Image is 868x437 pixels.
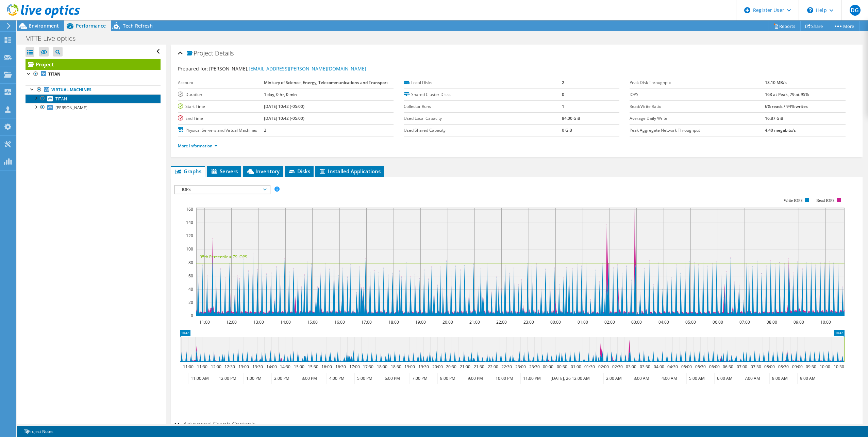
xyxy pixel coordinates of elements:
text: 07:30 [750,364,761,370]
text: 95th Percentile = 79 IOPS [200,254,247,260]
label: Shared Cluster Disks [404,91,562,98]
label: Used Shared Capacity [404,127,562,134]
b: 2 [264,127,266,133]
text: 80 [188,260,193,265]
text: 11:00 [183,364,193,370]
label: Average Daily Write [630,115,765,122]
text: 11:00 [199,319,210,325]
b: 0 GiB [562,127,572,133]
a: Project [26,59,161,70]
text: 01:00 [570,364,581,370]
b: 1 [562,103,564,109]
label: Used Local Capacity [404,115,562,122]
text: 17:30 [363,364,373,370]
h1: MTTE Live optics [22,35,86,42]
text: 22:00 [487,364,498,370]
text: 03:00 [631,319,641,325]
text: Write IOPS [784,198,803,203]
span: [PERSON_NAME] [55,105,87,111]
text: 02:00 [604,319,615,325]
text: 14:30 [280,364,290,370]
a: Reports [768,21,801,31]
label: Collector Runs [404,103,562,110]
text: 12:30 [224,364,235,370]
text: 60 [188,273,193,279]
text: 12:00 [226,319,236,325]
text: 120 [186,233,193,239]
text: 13:00 [253,319,264,325]
text: 10:30 [833,364,844,370]
span: IOPS [179,185,266,194]
text: 16:00 [334,319,345,325]
label: IOPS [630,91,765,98]
text: 21:30 [473,364,484,370]
b: 1 day, 0 hr, 0 min [264,92,297,97]
label: Prepared for: [178,65,208,72]
text: 23:00 [515,364,525,370]
text: 0 [191,313,193,319]
text: 08:00 [764,364,774,370]
text: 13:00 [238,364,249,370]
text: 21:00 [469,319,480,325]
text: 18:00 [388,319,399,325]
text: 19:00 [404,364,415,370]
span: Inventory [246,168,280,175]
text: 18:30 [390,364,401,370]
text: 140 [186,220,193,225]
text: 14:00 [280,319,290,325]
b: 4.40 megabits/s [765,127,796,133]
text: 06:30 [722,364,733,370]
a: Project Notes [18,427,58,436]
text: 19:00 [415,319,425,325]
text: 160 [186,206,193,212]
text: 06:00 [709,364,719,370]
b: 0 [562,92,564,97]
span: Servers [211,168,238,175]
a: [PERSON_NAME] [26,103,161,112]
text: 11:30 [197,364,207,370]
label: Read/Write Ratio [630,103,765,110]
text: 01:00 [577,319,588,325]
text: 15:00 [294,364,304,370]
text: 09:00 [792,364,802,370]
a: Share [800,21,828,31]
a: More [828,21,859,31]
text: 04:00 [653,364,664,370]
text: 09:30 [805,364,816,370]
text: 06:00 [712,319,723,325]
span: [PERSON_NAME], [209,65,366,72]
text: 19:30 [418,364,429,370]
b: 84.00 GiB [562,115,580,121]
text: 16:00 [321,364,332,370]
text: Read IOPS [816,198,835,203]
a: [EMAIL_ADDRESS][PERSON_NAME][DOMAIN_NAME] [249,65,366,72]
text: 00:00 [542,364,553,370]
text: 01:30 [584,364,595,370]
label: Start Time [178,103,264,110]
text: 08:00 [766,319,777,325]
text: 100 [186,246,193,252]
text: 22:00 [496,319,506,325]
text: 16:30 [335,364,346,370]
text: 02:00 [598,364,608,370]
text: 14:00 [266,364,277,370]
text: 00:00 [550,319,561,325]
text: 20 [188,300,193,305]
text: 23:30 [529,364,539,370]
text: 05:30 [695,364,705,370]
h2: Advanced Graph Controls [174,417,255,431]
text: 03:30 [639,364,650,370]
b: 16.87 GiB [765,115,783,121]
text: 05:00 [685,319,696,325]
text: 17:00 [349,364,360,370]
span: Tech Refresh [123,22,153,29]
b: [DATE] 10:42 (-05:00) [264,115,304,121]
span: Performance [76,22,106,29]
text: 23:00 [523,319,534,325]
text: 15:30 [307,364,318,370]
span: Environment [29,22,59,29]
label: Peak Aggregate Network Throughput [630,127,765,134]
b: 163 at Peak, 79 at 95% [765,92,809,97]
b: 2 [562,80,564,85]
text: 08:30 [778,364,788,370]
